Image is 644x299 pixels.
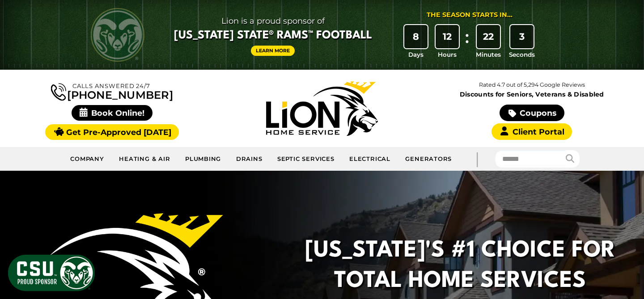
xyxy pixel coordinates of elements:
[491,123,572,140] a: Client Portal
[427,10,513,20] div: The Season Starts in...
[7,253,96,292] img: CSU Sponsor Badge
[178,150,229,168] a: Plumbing
[72,105,153,121] span: Book Online!
[459,147,495,171] div: |
[436,25,459,48] div: 12
[510,25,534,48] div: 3
[229,150,270,168] a: Drains
[270,150,342,168] a: Septic Services
[112,150,178,168] a: Heating & Air
[404,25,428,48] div: 8
[500,105,564,121] a: Coupons
[476,50,501,59] span: Minutes
[398,150,459,168] a: Generators
[266,81,378,136] img: Lion Home Service
[427,80,637,90] p: Rated 4.7 out of 5,294 Google Reviews
[438,50,457,59] span: Hours
[174,28,372,43] span: [US_STATE] State® Rams™ Football
[342,150,398,168] a: Electrical
[429,91,635,97] span: Discounts for Seniors, Veterans & Disabled
[477,25,500,48] div: 22
[174,14,372,28] span: Lion is a proud sponsor of
[509,50,535,59] span: Seconds
[408,50,424,59] span: Days
[251,46,295,56] a: Learn More
[463,25,472,59] div: :
[51,81,173,101] a: [PHONE_NUMBER]
[63,150,112,168] a: Company
[91,8,144,62] img: CSU Rams logo
[303,236,617,296] h2: [US_STATE]'s #1 Choice For Total Home Services
[45,124,179,140] a: Get Pre-Approved [DATE]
